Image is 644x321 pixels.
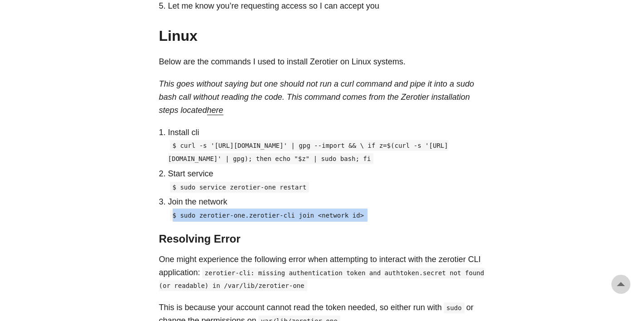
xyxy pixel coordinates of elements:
[159,27,485,44] h2: Linux
[168,195,485,209] p: Join the network
[168,126,485,139] p: Install cli
[159,253,485,292] p: One might experience the following error when attempting to interact with the zerotier CLI applic...
[168,140,448,164] code: $ curl -s '[URL][DOMAIN_NAME]' | gpg --import && \ if z=$(curl -s '[URL][DOMAIN_NAME]' | gpg); th...
[159,233,485,246] h3: Resolving Error
[207,106,223,115] a: here
[159,55,485,68] p: Below are the commands I used to install Zerotier on Linux systems.
[444,302,465,313] code: sudo
[170,182,310,193] code: $ sudo service zerotier-one restart
[170,210,367,221] code: $ sudo zerotier-one.zerotier-cli join <network id>
[168,167,485,180] p: Start service
[159,267,484,292] code: zerotier-cli: missing authentication token and authtoken.secret not found (or readable) in /var/l...
[611,275,630,294] a: go to top
[159,79,474,115] em: This goes without saying but one should not run a curl command and pipe it into a sudo bash call ...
